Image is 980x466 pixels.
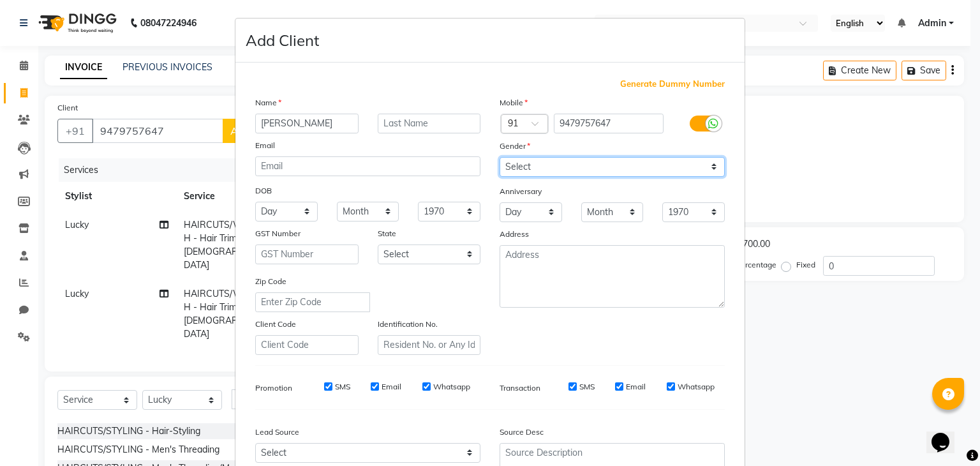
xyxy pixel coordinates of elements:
[554,114,664,133] input: Mobile
[378,114,481,133] input: Last Name
[500,140,530,152] label: Gender
[246,29,319,52] h4: Add Client
[382,381,401,393] label: Email
[626,381,646,393] label: Email
[255,335,359,355] input: Client Code
[255,114,359,133] input: First Name
[378,228,396,239] label: State
[678,381,715,393] label: Whatsapp
[255,426,299,438] label: Lead Source
[255,319,296,330] label: Client Code
[433,381,470,393] label: Whatsapp
[500,186,542,197] label: Anniversary
[926,415,967,453] iframe: chat widget
[255,185,272,197] label: DOB
[620,78,725,91] span: Generate Dummy Number
[378,335,481,355] input: Resident No. or Any Id
[579,381,595,393] label: SMS
[500,426,544,438] label: Source Desc
[255,97,281,109] label: Name
[255,276,286,287] label: Zip Code
[255,382,292,394] label: Promotion
[255,244,359,264] input: GST Number
[335,381,350,393] label: SMS
[500,382,540,394] label: Transaction
[255,228,301,239] label: GST Number
[500,229,529,240] label: Address
[255,156,480,176] input: Email
[255,140,275,151] label: Email
[378,319,438,330] label: Identification No.
[500,97,528,109] label: Mobile
[255,292,370,312] input: Enter Zip Code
